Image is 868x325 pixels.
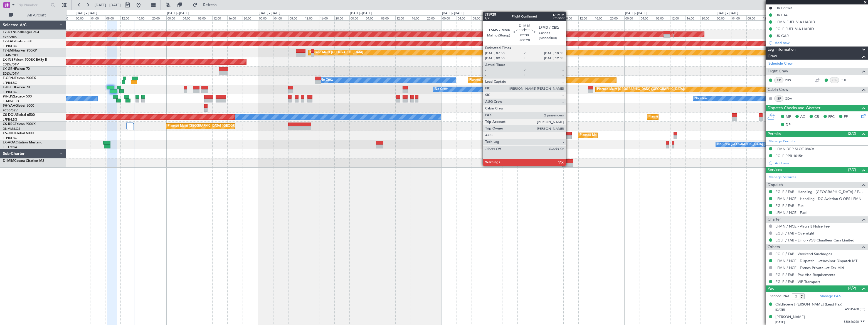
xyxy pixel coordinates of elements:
[768,167,782,173] span: Services
[539,136,556,139] div: -
[136,15,151,20] div: 16:00
[3,58,14,62] span: LX-INB
[775,196,861,201] a: LFMN / NCE - Handling - DC Aviation-G-OPS LFMN
[717,11,738,16] div: [DATE] - [DATE]
[435,85,448,94] div: No Crew
[304,15,319,20] div: 12:00
[3,77,36,80] a: F-GPNJFalcon 900EX
[814,114,819,120] span: CR
[273,15,288,20] div: 04:00
[487,15,502,20] div: 12:00
[768,244,780,250] span: Others
[624,15,640,20] div: 00:00
[534,11,555,16] div: [DATE] - [DATE]
[243,15,258,20] div: 20:00
[775,314,805,320] div: [PERSON_NAME]
[775,251,832,256] a: EGLF / FAB - Weekend Surcharges
[775,272,835,277] a: EGLF / FAB - Pax Visa Requirements
[6,11,60,20] button: All Aircraft
[197,15,212,20] div: 08:00
[3,72,19,76] a: EDLW/DTM
[395,15,411,20] div: 12:00
[350,11,372,16] div: [DATE] - [DATE]
[3,136,17,140] a: LFPB/LBG
[670,15,685,20] div: 12:00
[768,87,788,93] span: Cabin Crew
[685,15,701,20] div: 16:00
[95,3,121,8] span: [DATE] - [DATE]
[768,285,774,292] span: Pax
[775,161,865,165] div: Add new
[768,175,796,180] a: Manage Services
[597,85,685,94] div: Planned Maint [GEOGRAPHIC_DATA] ([GEOGRAPHIC_DATA])
[3,31,39,34] a: T7-DYNChallenger 604
[775,146,814,151] div: LFMN DEP SLOT 0840z
[768,105,820,111] span: Dispatch Checks and Weather
[775,13,788,17] div: UK ETA
[3,44,17,48] a: LFPB/LBG
[533,15,548,20] div: 00:00
[258,15,273,20] div: 00:00
[151,15,166,20] div: 20:00
[3,31,15,34] span: T7-DYN
[3,141,16,144] span: LX-AOA
[349,15,365,20] div: 00:00
[717,140,780,149] div: No Crew [GEOGRAPHIC_DATA] (Dublin Intl)
[768,216,781,223] span: Charter
[90,15,105,20] div: 04:00
[442,11,463,16] div: [DATE] - [DATE]
[3,123,36,126] a: CS-RRCFalcon 900LX
[319,15,334,20] div: 16:00
[768,139,795,144] a: Manage Permits
[845,307,865,312] span: AS015488 (PP)
[775,279,820,284] a: EGLF / FAB - VIP Transport
[786,114,791,120] span: MF
[648,113,736,121] div: Planned Maint [GEOGRAPHIC_DATA] ([GEOGRAPHIC_DATA])
[310,48,363,57] div: Planned Maint [GEOGRAPHIC_DATA]
[3,159,44,163] a: D-IMIMCessna Citation M2
[775,189,865,194] a: EGLF / FAB - Handling - [GEOGRAPHIC_DATA] / EGLF / FAB
[3,95,14,98] span: 9H-LPZ
[3,35,17,39] a: EVRA/RIX
[775,320,785,324] span: [DATE]
[785,78,797,83] a: PBS
[14,13,59,17] span: All Aircraft
[3,159,14,163] span: D-IMIM
[3,86,30,89] a: F-HECDFalcon 7X
[694,94,707,103] div: No Crew
[775,40,865,45] div: Add new
[469,76,557,84] div: Planned Maint [GEOGRAPHIC_DATA] ([GEOGRAPHIC_DATA])
[212,15,228,20] div: 12:00
[502,15,517,20] div: 16:00
[3,40,16,43] span: T7-EAGL
[820,294,841,299] a: Manage PAX
[3,132,34,135] a: CS-JHHGlobal 6000
[17,1,49,9] input: Trip Number
[3,62,19,67] a: EDLW/DTM
[259,11,280,16] div: [DATE] - [DATE]
[3,40,32,43] a: T7-EAGLFalcon 8X
[198,3,222,7] span: Refresh
[411,15,426,20] div: 16:00
[844,114,848,120] span: FP
[3,67,15,71] span: LX-GBH
[768,47,796,53] span: Leg Information
[426,15,441,20] div: 20:00
[594,15,609,20] div: 16:00
[3,53,19,57] a: LFMN/NCE
[746,15,762,20] div: 08:00
[3,104,34,107] a: 9H-YAAGlobal 5000
[334,15,350,20] div: 20:00
[3,104,15,107] span: 9H-YAA
[640,15,655,20] div: 04:00
[3,132,15,135] span: CS-JHH
[775,302,842,307] div: Chidiebere [PERSON_NAME] (Lead Pax)
[609,15,624,20] div: 20:00
[844,320,865,324] span: 538646920 (PP)
[848,131,856,136] span: (2/2)
[800,114,805,120] span: AC
[3,141,43,144] a: LX-AOACitation Mustang
[848,167,856,173] span: (7/7)
[774,96,783,102] div: ISP
[775,265,844,270] a: LFMN / NCE - French Private Jet Tax Mid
